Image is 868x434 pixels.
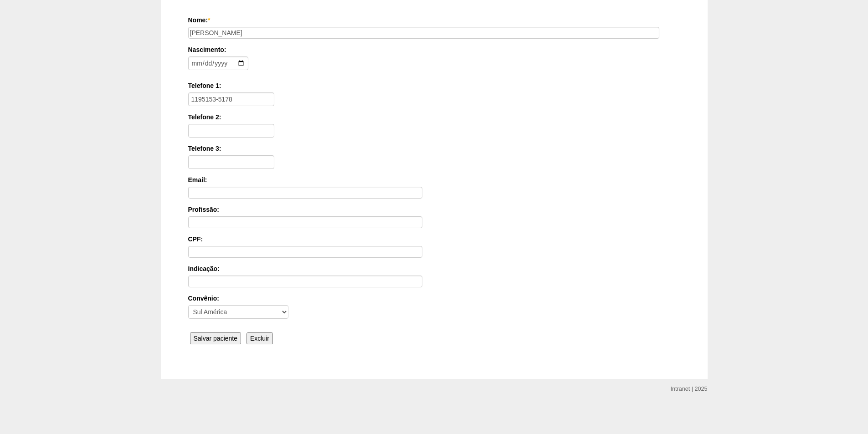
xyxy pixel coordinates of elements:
input: Salvar paciente [190,332,241,344]
label: Telefone 3: [188,144,680,153]
label: Nascimento: [188,45,677,54]
label: Nome: [188,15,680,25]
label: Indicação: [188,264,680,273]
input: Excluir [247,332,273,344]
div: Intranet | 2025 [671,384,708,393]
label: Telefone 1: [188,81,680,90]
label: CPF: [188,235,680,244]
label: Telefone 2: [188,112,680,122]
span: Este campo é obrigatório. [208,16,210,24]
label: Profissão: [188,205,680,214]
label: Email: [188,175,680,184]
label: Convênio: [188,294,680,303]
